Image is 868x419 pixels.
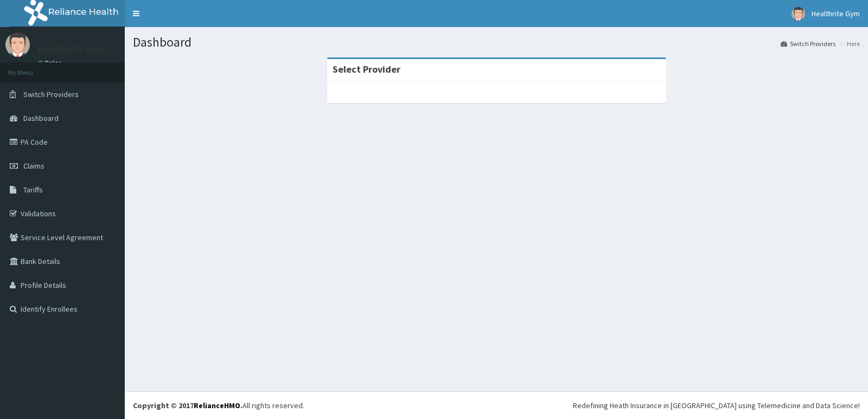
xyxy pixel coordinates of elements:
[23,161,44,171] span: Claims
[38,59,64,67] a: Online
[23,89,79,99] span: Switch Providers
[5,33,30,57] img: User Image
[38,44,103,54] p: Healthrite Gym
[23,185,43,195] span: Tariffs
[781,39,835,48] a: Switch Providers
[792,7,805,21] img: User Image
[837,39,860,48] li: Here
[812,9,860,18] span: Healthrite Gym
[333,63,400,75] strong: Select Provider
[194,401,240,410] a: RelianceHMO
[573,400,860,411] div: Redefining Heath Insurance in [GEOGRAPHIC_DATA] using Telemedicine and Data Science!
[23,113,59,123] span: Dashboard
[125,391,868,419] footer: All rights reserved.
[133,35,860,49] h1: Dashboard
[133,401,242,410] strong: Copyright © 2017 .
